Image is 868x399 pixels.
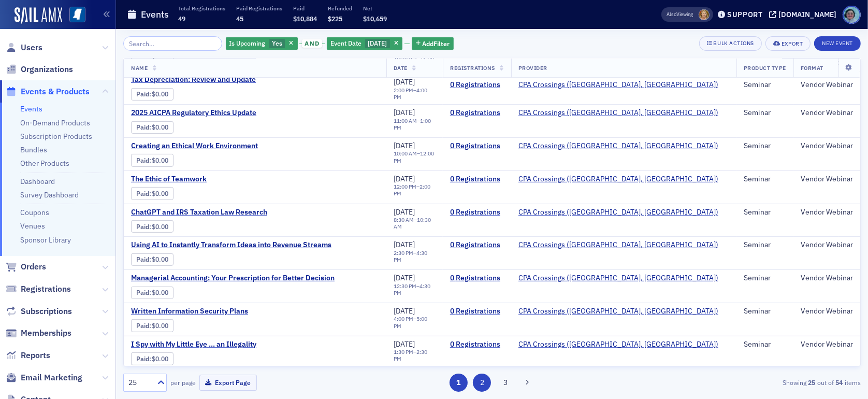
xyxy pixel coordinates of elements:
[394,315,427,329] time: 5:00 PM
[136,90,152,98] span: :
[394,349,436,362] div: –
[293,5,317,12] p: Paid
[328,15,342,23] span: $225
[394,348,413,355] time: 1:30 PM
[293,15,317,23] span: $10,884
[131,208,305,217] span: ChatGPT and IRS Taxation Law Research
[473,374,491,392] button: 2
[518,80,718,90] a: CPA Crossings ([GEOGRAPHIC_DATA], [GEOGRAPHIC_DATA])
[170,378,196,387] label: per page
[131,121,173,134] div: Paid: 0 - $0
[394,150,434,164] time: 12:00 PM
[136,156,152,164] span: :
[450,108,504,118] a: 0 Registrations
[801,240,853,250] div: Vendor Webinar
[6,42,42,53] a: Users
[778,10,836,19] div: [DOMAIN_NAME]
[6,64,73,75] a: Organizations
[394,240,415,249] span: [DATE]
[814,38,861,47] a: New Event
[394,316,436,329] div: –
[131,141,305,151] span: Creating an Ethical Work Environment
[518,108,718,118] a: CPA Crossings ([GEOGRAPHIC_DATA], [GEOGRAPHIC_DATA])
[394,77,415,87] span: [DATE]
[152,156,169,164] span: $0.00
[518,307,718,316] span: CPA Crossings (Rochester, MI)
[136,190,152,197] span: :
[518,80,718,90] span: CPA Crossings (Rochester, MI)
[801,141,853,151] div: Vendor Webinar
[299,39,325,48] button: and
[699,9,710,20] span: Ellen Vaughn
[765,36,811,51] button: Export
[394,150,436,164] div: –
[843,6,861,24] span: Profile
[131,319,173,332] div: Paid: 0 - $0
[450,274,504,283] a: 0 Registrations
[518,175,718,184] a: CPA Crossings ([GEOGRAPHIC_DATA], [GEOGRAPHIC_DATA])
[806,378,817,387] strong: 25
[15,7,62,24] img: SailAMX
[330,39,361,47] span: Event Date
[368,39,387,47] span: [DATE]
[131,154,173,166] div: Paid: 0 - $0
[801,274,853,283] div: Vendor Webinar
[394,118,436,131] div: –
[131,274,335,283] a: Managerial Accounting: Your Prescription for Better Decision
[518,141,718,151] span: CPA Crossings (Rochester, MI)
[20,221,45,231] a: Venues
[518,64,547,72] span: Provider
[20,159,69,168] a: Other Products
[744,240,786,250] div: Seminar
[20,145,47,154] a: Bundles
[136,255,149,263] a: Paid
[518,240,718,250] a: CPA Crossings ([GEOGRAPHIC_DATA], [GEOGRAPHIC_DATA])
[394,273,415,282] span: [DATE]
[6,306,72,317] a: Subscriptions
[178,5,225,12] p: Total Registrations
[199,375,257,391] button: Export Page
[782,41,803,47] div: Export
[6,261,46,273] a: Orders
[152,223,169,231] span: $0.00
[21,306,72,317] span: Subscriptions
[744,175,786,184] div: Seminar
[136,123,149,131] a: Paid
[131,253,173,266] div: Paid: 0 - $0
[769,11,840,18] button: [DOMAIN_NAME]
[801,108,853,118] div: Vendor Webinar
[136,223,149,231] a: Paid
[497,374,515,392] button: 3
[363,5,387,12] p: Net
[518,340,718,349] a: CPA Crossings ([GEOGRAPHIC_DATA], [GEOGRAPHIC_DATA])
[394,174,415,183] span: [DATE]
[394,87,436,101] div: –
[744,64,786,72] span: Product Type
[152,255,169,263] span: $0.00
[667,11,677,18] div: Also
[394,282,416,290] time: 12:30 PM
[622,378,861,387] div: Showing out of items
[131,307,305,316] a: Written Information Security Plans
[6,327,71,339] a: Memberships
[131,340,305,349] a: I Spy with My Little Eye ... an Illegality
[21,261,46,273] span: Orders
[21,372,82,383] span: Email Marketing
[394,117,431,131] time: 1:00 PM
[394,249,413,256] time: 2:30 PM
[394,283,436,296] div: –
[236,5,282,12] p: Paid Registrations
[136,223,152,231] span: :
[744,274,786,283] div: Seminar
[152,355,169,363] span: $0.00
[21,350,50,361] span: Reports
[744,307,786,316] div: Seminar
[6,350,50,361] a: Reports
[834,378,845,387] strong: 54
[801,208,853,217] div: Vendor Webinar
[394,207,415,217] span: [DATE]
[394,141,415,150] span: [DATE]
[21,42,42,53] span: Users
